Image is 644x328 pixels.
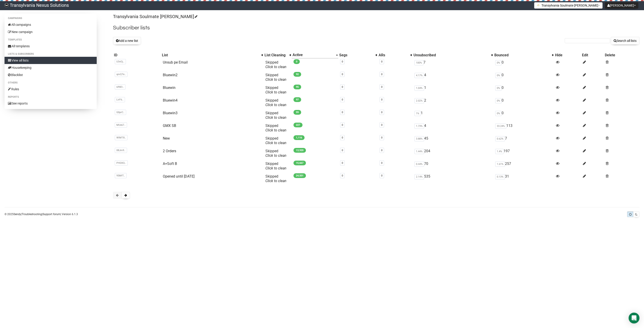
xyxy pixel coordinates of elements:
[163,149,176,153] a: 2 Orders
[413,122,493,134] td: 4
[413,71,493,84] td: 4
[265,166,286,170] a: Click to clean
[163,86,175,90] a: Bluewin
[5,37,97,43] li: Templates
[494,53,549,57] div: Bounced
[413,160,493,172] td: 70
[5,212,78,217] p: © 2025 | | | Version 6.1.3
[414,124,424,129] span: 1.73%
[265,179,286,183] a: Click to clean
[265,141,286,145] a: Click to clean
[342,111,343,114] a: 0
[381,98,382,101] a: 0
[115,84,125,90] span: 6fNEI..
[115,122,127,128] span: MUx67..
[264,53,287,57] div: List Cleaning
[115,97,125,102] span: LirF6..
[5,51,97,57] li: Lists & subscribers
[381,73,382,76] a: 0
[265,162,286,170] span: Skipped
[413,53,489,57] div: Unsubscribed
[381,149,382,152] a: 0
[537,3,540,7] img: 1.png
[113,52,161,58] th: ID: No sort applied, sorting is disabled
[493,52,554,58] th: Bounced: No sort applied, activate to apply an ascending sort
[5,94,97,100] li: Reports
[265,60,286,69] span: Skipped
[342,73,343,76] a: 0
[163,124,176,128] a: GMX SB
[5,100,97,107] a: See reports
[414,86,424,91] span: 1.04%
[495,111,502,116] span: 0%
[292,52,338,58] th: Active: Ascending sort applied, activate to apply a descending sort
[265,174,286,183] span: Skipped
[5,16,97,21] li: Campaigns
[342,86,343,88] a: 0
[163,98,178,102] a: Bluewin4
[265,149,286,158] span: Skipped
[265,128,286,132] a: Click to clean
[265,103,286,107] a: Click to clean
[493,172,554,185] td: 31
[115,59,126,64] span: U3vOj..
[5,43,97,50] a: All templates
[493,134,554,147] td: 7
[342,162,343,164] a: 0
[495,86,502,91] span: 0%
[495,60,502,65] span: 0%
[414,136,424,141] span: 3.88%
[163,73,178,77] a: Bluewin2
[495,124,506,129] span: 33.24%
[604,52,639,58] th: Delete: No sort applied, sorting is disabled
[379,53,408,57] div: ARs
[493,122,554,134] td: 113
[163,111,178,115] a: Bluewin3
[115,160,128,166] span: PHDXQ..
[493,147,554,160] td: 197
[22,213,42,216] a: Troubleshooting
[495,136,505,141] span: 0.62%
[5,64,97,71] a: Housekeeping
[605,53,639,57] div: Delete
[265,73,286,82] span: Skipped
[554,52,581,58] th: Hide: No sort applied, sorting is disabled
[265,90,286,94] a: Click to clean
[413,172,493,185] td: 535
[293,53,334,57] div: Active
[582,53,603,57] div: Edit
[5,71,97,78] a: Blacklist
[495,149,504,154] span: 1.4%
[581,52,604,58] th: Edit: No sort applied, sorting is disabled
[293,173,306,178] span: 24,501
[381,60,382,63] a: 0
[605,2,638,9] button: [PERSON_NAME]
[493,160,554,172] td: 257
[414,73,424,78] span: 4.17%
[114,53,160,57] div: ID
[265,77,286,82] a: Click to clean
[378,52,413,58] th: ARs: No sort applied, activate to apply an ascending sort
[163,162,177,166] a: A+Soft B
[113,14,197,19] a: Transylvania Soulmate [PERSON_NAME]
[414,162,424,167] span: 0.44%
[163,60,188,64] a: Unsub pe Email
[414,98,424,103] span: 2.02%
[381,174,382,177] a: 0
[414,174,424,179] span: 2.14%
[629,313,639,323] div: Open Intercom Messenger
[413,134,493,147] td: 45
[414,111,421,116] span: 1%
[338,52,378,58] th: Segs: No sort applied, activate to apply an ascending sort
[495,162,505,167] span: 1.61%
[493,84,554,96] td: 0
[381,86,382,88] a: 0
[413,147,493,160] td: 204
[414,149,424,154] span: 1.44%
[5,21,97,28] a: All campaigns
[414,60,423,65] span: 100%
[265,153,286,158] a: Click to clean
[265,86,286,94] span: Skipped
[113,24,639,32] h2: Subscriber lists
[265,98,286,107] span: Skipped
